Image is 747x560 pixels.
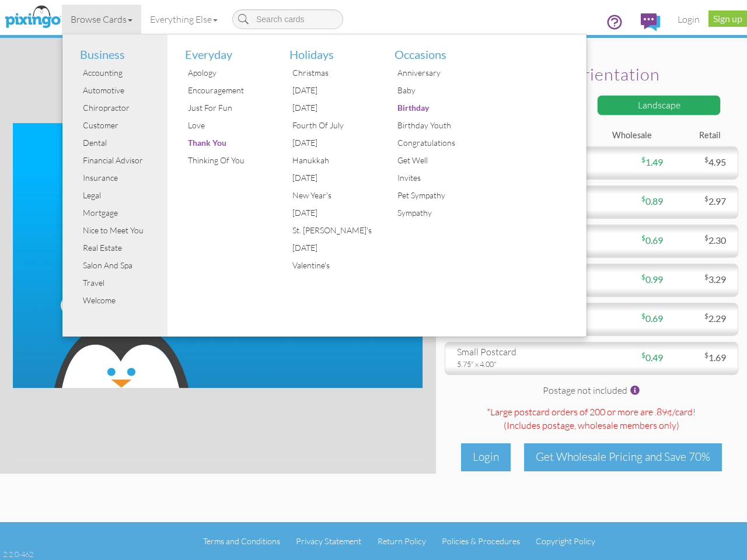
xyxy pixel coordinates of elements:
a: Mortgage [71,204,167,222]
a: Just For Fun [176,99,273,117]
div: [DATE] [289,134,377,152]
div: Valentine's [289,257,377,274]
div: Pet Sympathy [395,187,482,204]
div: Mortgage [80,204,167,222]
div: Sympathy [395,204,482,222]
div: Welcome [80,292,167,309]
div: New Year's [289,187,377,204]
a: Sympathy [386,204,482,222]
div: Thank You [185,134,273,152]
a: [DATE] [281,239,377,257]
div: small postcard [457,345,583,359]
sup: $ [704,233,708,242]
div: 2.30 [663,234,735,247]
a: Encouragement [176,82,273,99]
div: Baby [395,82,482,99]
sup: $ [704,194,708,203]
sup: $ [641,194,645,203]
span: 0.69 [641,313,663,324]
div: Financial Advisor [80,152,167,169]
a: Welcome [71,292,167,309]
sup: $ [641,351,645,359]
a: Nice to Meet You [71,222,167,239]
div: Congratulations [395,134,482,152]
a: New Year's [281,187,377,204]
a: Apology [176,64,273,82]
a: Christmas [281,64,377,82]
div: [DATE] [289,239,377,257]
div: Landscape [597,95,721,116]
a: Financial Advisor [71,152,167,169]
img: create-your-own-landscape.jpg [13,123,423,388]
a: [DATE] [281,82,377,99]
div: Automotive [80,82,167,99]
a: [DATE] [281,169,377,187]
sup: $ [704,311,708,320]
a: Birthday Youth [386,117,482,134]
div: 2.97 [663,195,735,208]
a: Copyright Policy [536,536,595,546]
sup: $ [704,155,708,164]
div: 1.69 [663,351,735,365]
a: Policies & Procedures [442,536,520,546]
a: Baby [386,82,482,99]
sup: $ [641,272,645,281]
div: Customer [80,117,167,134]
li: Business [71,34,167,65]
div: Encouragement [185,82,273,99]
a: Anniversary [386,64,482,82]
div: Get Wholesale Pricing and Save 70% [524,443,722,471]
a: Legal [71,187,167,204]
li: Holidays [281,34,377,65]
a: Love [176,117,273,134]
a: Terms and Conditions [203,536,280,546]
img: comments.svg [641,13,660,31]
a: Hanukkah [281,152,377,169]
a: Browse Cards [62,5,141,34]
a: Get Well [386,152,482,169]
div: St. [PERSON_NAME]'s [289,222,377,239]
div: Thinking Of You [185,152,273,169]
a: Invites [386,169,482,187]
a: Sign up [708,10,747,27]
div: 2.29 [663,312,735,325]
div: *Large postcard orders of 200 or more are .89¢/card! (Includes postage ) [445,405,738,435]
a: Pet Sympathy [386,187,482,204]
a: Dental [71,134,167,152]
div: [DATE] [289,99,377,117]
sup: $ [641,155,645,164]
a: [DATE] [281,134,377,152]
div: Get Well [395,152,482,169]
div: 3.29 [663,273,735,286]
span: 0.99 [641,274,663,285]
div: Accounting [80,64,167,82]
div: Real Estate [80,239,167,257]
a: Everything Else [141,5,226,34]
div: [DATE] [289,169,377,187]
li: Occasions [386,34,482,65]
div: Christmas [289,64,377,82]
img: pixingo logo [2,3,64,32]
div: Insurance [80,169,167,187]
div: Legal [80,187,167,204]
div: 2.2.0-462 [3,549,33,559]
a: Chiropractor [71,99,167,117]
a: Birthday [386,99,482,117]
span: 0.49 [641,352,663,363]
span: 0.69 [641,235,663,246]
div: Apology [185,64,273,82]
div: Nice to Meet You [80,222,167,239]
div: Birthday [395,99,482,117]
span: 1.49 [641,156,663,167]
a: Return Policy [378,536,426,546]
div: Just For Fun [185,99,273,117]
div: Salon And Spa [80,257,167,274]
sup: $ [641,311,645,320]
a: [DATE] [281,99,377,117]
h2: Select orientation [459,65,718,84]
a: Thank You [176,134,273,152]
a: Salon And Spa [71,257,167,274]
a: Fourth Of July [281,117,377,134]
a: [DATE] [281,204,377,222]
div: Birthday Youth [395,117,482,134]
